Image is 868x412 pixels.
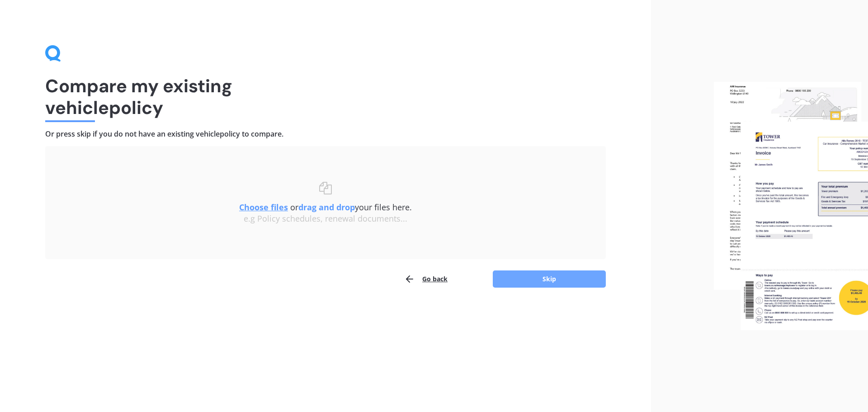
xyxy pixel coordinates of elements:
[714,82,868,331] img: files.webp
[63,214,588,224] div: e.g Policy schedules, renewal documents...
[298,202,355,213] b: drag and drop
[239,202,412,213] span: or your files here.
[239,202,288,213] u: Choose files
[493,270,606,288] button: Skip
[404,270,448,288] button: Go back
[45,75,606,118] h1: Compare my existing vehicle policy
[45,129,606,139] h4: Or press skip if you do not have an existing vehicle policy to compare.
